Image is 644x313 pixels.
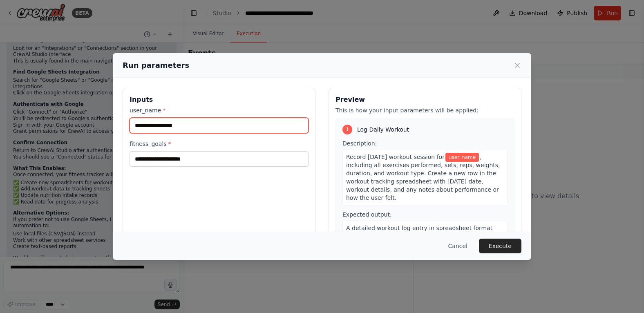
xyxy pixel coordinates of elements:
h2: Run parameters [123,60,189,71]
label: fitness_goals [130,140,309,148]
button: Cancel [442,239,474,253]
h3: Inputs [130,95,309,105]
span: Log Daily Workout [357,125,409,134]
div: 1 [342,125,352,134]
h3: Preview [335,95,514,105]
span: Variable: user_name [445,153,479,162]
span: A detailed workout log entry in spreadsheet format containing date, exercises, sets, reps, weight... [346,225,492,248]
span: Record [DATE] workout session for [346,154,445,160]
span: Expected output: [342,211,392,218]
p: This is how your input parameters will be applied: [335,106,514,114]
button: Execute [479,239,521,253]
span: Description: [342,140,377,147]
label: user_name [130,106,309,114]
